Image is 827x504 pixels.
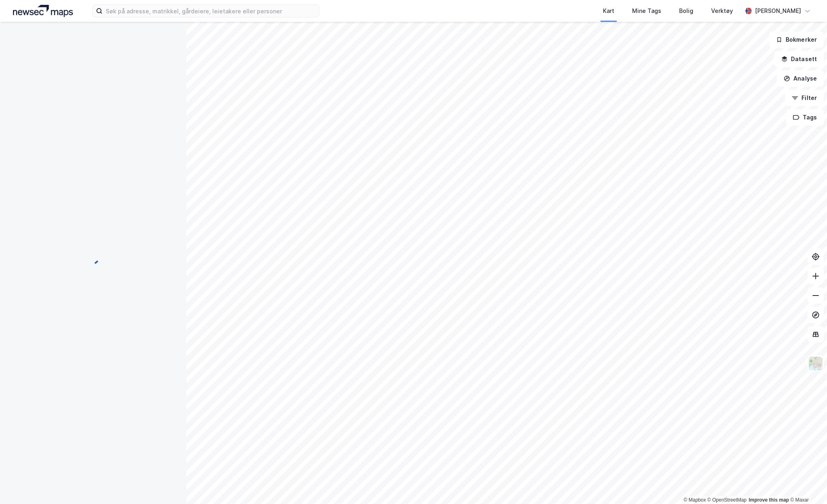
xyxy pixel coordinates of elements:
[769,32,824,48] button: Bokmerker
[749,497,789,503] a: Improve this map
[786,465,827,504] iframe: Chat Widget
[679,6,693,16] div: Bolig
[87,252,100,265] img: spinner.a6d8c91a73a9ac5275cf975e30b51cfb.svg
[808,356,823,371] img: Z
[707,497,747,503] a: OpenStreetMap
[711,6,733,16] div: Verktøy
[103,5,319,17] input: Søk på adresse, matrikkel, gårdeiere, leietakere eller personer
[755,6,801,16] div: [PERSON_NAME]
[786,109,824,125] button: Tags
[603,6,614,16] div: Kart
[632,6,661,16] div: Mine Tags
[684,497,706,503] a: Mapbox
[777,70,824,87] button: Analyse
[774,51,824,67] button: Datasett
[785,90,824,106] button: Filter
[13,5,73,17] img: logo.a4113a55bc3d86da70a041830d287a7e.svg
